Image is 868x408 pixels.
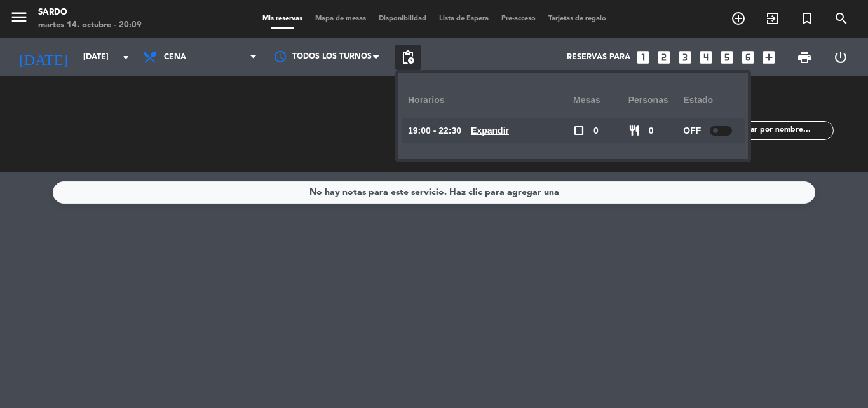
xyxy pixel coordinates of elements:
i: search [834,11,849,26]
i: looks_one [635,49,651,66]
span: Reservas para [567,53,630,62]
i: looks_5 [719,49,735,66]
span: Lista de Espera [433,15,495,22]
span: restaurant [628,125,640,136]
div: No hay notas para este servicio. Haz clic para agregar una [309,185,559,200]
i: looks_two [656,49,672,66]
u: Expandir [471,125,509,136]
span: 0 [649,123,654,138]
i: add_circle_outline [731,11,746,26]
span: Pre-acceso [495,15,542,22]
span: print [797,50,812,65]
span: 19:00 - 22:30 [408,123,461,138]
div: Horarios [408,83,573,118]
div: personas [628,83,684,118]
i: looks_6 [740,49,756,66]
i: arrow_drop_down [118,50,133,65]
div: Estado [683,83,738,118]
span: Cena [164,53,186,62]
div: martes 14. octubre - 20:09 [38,19,142,32]
i: looks_4 [698,49,714,66]
i: looks_3 [677,49,693,66]
button: menu [10,8,29,31]
span: pending_actions [400,50,416,65]
span: 0 [593,123,599,138]
div: LOG OUT [822,38,858,76]
span: check_box_outline_blank [573,125,585,136]
span: Mis reservas [256,15,309,22]
span: OFF [683,123,701,138]
i: turned_in_not [799,11,815,26]
i: [DATE] [10,43,77,71]
i: menu [10,8,29,27]
input: Filtrar por nombre... [735,123,833,137]
div: Sardo [38,6,142,19]
i: add_box [761,49,777,66]
div: Mesas [573,83,628,118]
span: Mapa de mesas [309,15,372,22]
span: Disponibilidad [372,15,433,22]
i: power_settings_new [833,50,848,65]
i: exit_to_app [765,11,780,26]
span: Tarjetas de regalo [542,15,613,22]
